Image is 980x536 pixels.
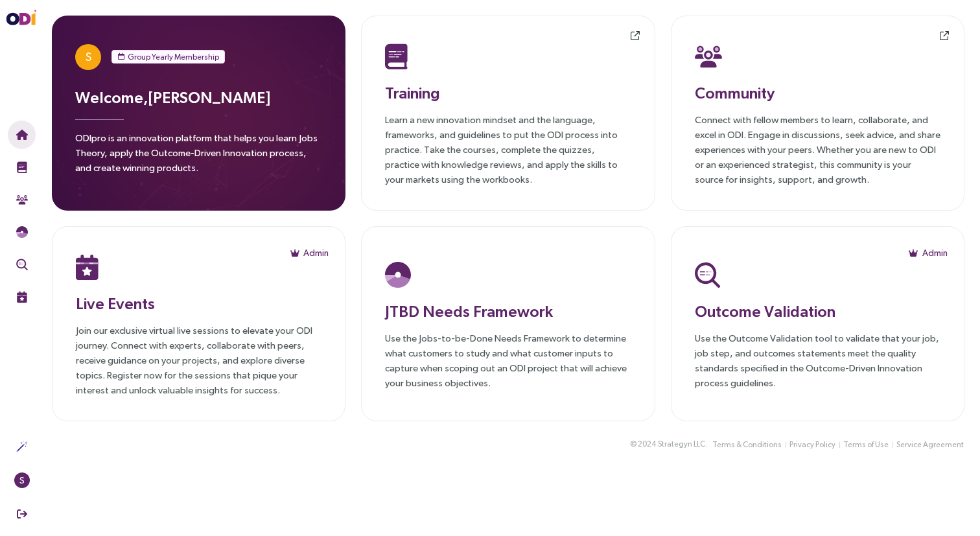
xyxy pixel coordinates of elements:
p: Connect with fellow members to learn, collaborate, and excel in ODI. Engage in discussions, seek ... [695,112,940,187]
img: JTBD Needs Framework [16,226,28,238]
button: Needs Framework [8,218,36,246]
span: Service Agreement [896,439,964,451]
img: Outcome Validation [16,259,28,270]
button: Terms of Use [843,438,889,452]
h3: Live Events [76,292,321,315]
button: Strategyn LLC [657,437,706,451]
span: Group Yearly Membership [128,51,219,64]
span: Admin [303,246,329,260]
button: Sign Out [8,500,36,528]
span: Admin [922,246,948,260]
img: Community [695,43,722,69]
button: Actions [8,432,36,461]
img: Live Events [76,254,99,280]
button: Live Events [8,283,36,311]
h3: Welcome, [PERSON_NAME] [75,86,322,109]
span: Privacy Policy [789,439,835,451]
img: Training [385,43,408,69]
button: Terms & Conditions [712,438,782,452]
img: Community [16,194,28,205]
span: S [19,472,25,488]
p: Join our exclusive virtual live sessions to elevate your ODI journey. Connect with experts, colla... [76,323,321,397]
span: S [86,44,91,70]
button: Home [8,121,36,149]
h3: Training [385,81,631,104]
h3: JTBD Needs Framework [385,299,631,323]
button: Privacy Policy [789,438,836,452]
button: Training [8,153,36,181]
img: Training [16,161,28,173]
img: Actions [16,441,28,452]
img: Live Events [16,291,28,303]
button: Admin [909,242,948,263]
button: Service Agreement [896,438,964,452]
p: Use the Outcome Validation tool to validate that your job, job step, and outcomes statements meet... [695,331,940,390]
button: Admin [290,242,329,263]
img: Outcome Validation [695,262,720,288]
h3: Community [695,81,940,104]
h3: Outcome Validation [695,299,940,323]
button: S [8,466,36,495]
button: Community [8,185,36,214]
span: Terms & Conditions [712,439,782,451]
div: © 2024 . [630,437,708,451]
span: Terms of Use [843,439,889,451]
span: Strategyn LLC [658,438,705,450]
button: Outcome Validation [8,250,36,279]
img: JTBD Needs Platform [385,262,411,288]
p: ODIpro is an innovation platform that helps you learn Jobs Theory, apply the Outcome-Driven Innov... [75,130,322,183]
p: Use the Jobs-to-be-Done Needs Framework to determine what customers to study and what customer in... [385,331,631,390]
p: Learn a new innovation mindset and the language, frameworks, and guidelines to put the ODI proces... [385,112,631,187]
